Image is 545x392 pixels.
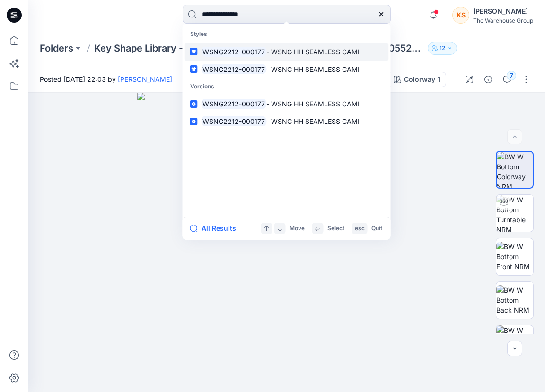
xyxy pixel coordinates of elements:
p: 12 [440,43,445,53]
p: Move [290,224,305,234]
img: BW W Bottom Back NRM [496,285,533,315]
span: - WSNG HH SEAMLESS CAMI [266,48,360,56]
p: Styles [185,26,389,43]
span: - WSNG HH SEAMLESS CAMI [266,117,360,125]
img: BW W Bottom Colorway NRM [497,152,533,188]
a: WSNG2212-000177- WSNG HH SEAMLESS CAMI [185,95,389,113]
div: [PERSON_NAME] [473,6,533,17]
button: 7 [500,72,515,87]
div: KS [452,7,469,24]
div: Colorway 1 [404,74,440,85]
img: BW W Bottom Turntable NRM [496,195,533,232]
span: Posted [DATE] 22:03 by [40,74,172,84]
img: BW W Bottom Front CloseUp NRM [496,325,533,362]
a: Folders [40,42,73,55]
div: The Warehouse Group [473,17,533,24]
p: esc [355,224,365,234]
button: All Results [190,223,242,234]
a: WSNG2212-000177- WSNG HH SEAMLESS CAMI [185,113,389,130]
mark: WSNG2212-000177 [202,46,267,57]
mark: WSNG2212-000177 [202,116,267,127]
span: - WSNG HH SEAMLESS CAMI [266,100,360,108]
a: [PERSON_NAME] [118,75,172,83]
button: 12 [428,42,457,55]
button: Details [481,72,496,87]
span: - WSNG HH SEAMLESS CAMI [266,65,360,73]
a: Key Shape Library - Womenswear [94,42,199,55]
a: WSNG2212-000177- WSNG HH SEAMLESS CAMI [185,43,389,61]
mark: WSNG2212-000177 [202,98,267,109]
p: Select [327,224,344,234]
div: 7 [507,71,516,80]
img: eyJhbGciOiJIUzI1NiIsImtpZCI6IjAiLCJzbHQiOiJzZXMiLCJ0eXAiOiJKV1QifQ.eyJkYXRhIjp7InR5cGUiOiJzdG9yYW... [137,93,437,392]
img: BW W Bottom Front NRM [496,242,533,271]
p: Versions [185,78,389,96]
button: Colorway 1 [387,72,446,87]
p: Quit [371,224,382,234]
a: WSNG2212-000177- WSNG HH SEAMLESS CAMI [185,61,389,78]
mark: WSNG2212-000177 [202,64,267,75]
